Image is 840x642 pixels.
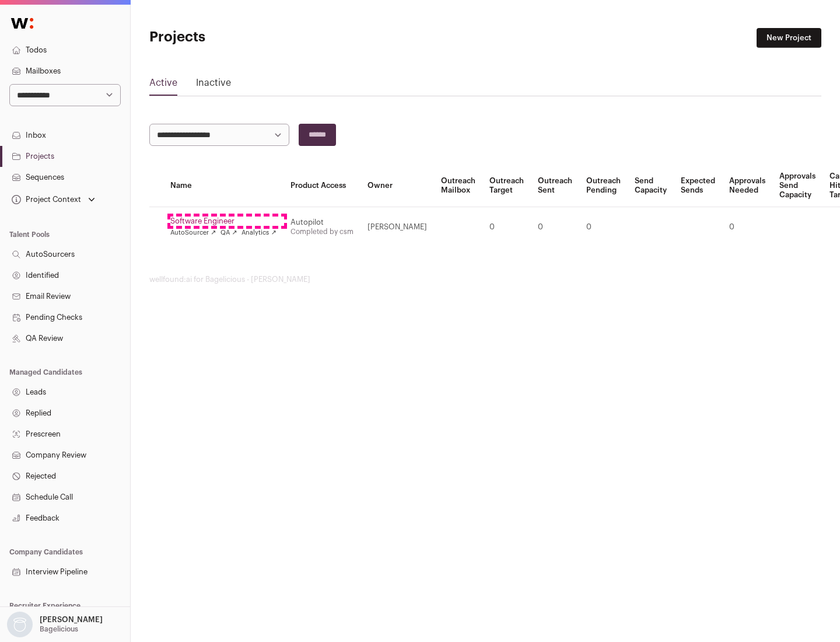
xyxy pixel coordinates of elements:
[757,28,821,48] a: New Project
[579,165,628,207] th: Outreach Pending
[674,165,722,207] th: Expected Sends
[9,195,81,204] div: Project Context
[283,165,360,207] th: Product Access
[5,12,40,35] img: Wellfound
[149,275,821,284] footer: wellfound:ai for Bagelicious - [PERSON_NAME]
[722,165,772,207] th: Approvals Needed
[531,165,579,207] th: Outreach Sent
[579,207,628,247] td: 0
[722,207,772,247] td: 0
[40,624,78,634] p: Bagelicious
[360,165,434,207] th: Owner
[149,76,177,95] a: Active
[360,207,434,247] td: [PERSON_NAME]
[5,612,105,637] button: Open dropdown
[9,191,97,208] button: Open dropdown
[482,165,531,207] th: Outreach Target
[772,165,822,207] th: Approvals Send Capacity
[40,615,103,624] p: [PERSON_NAME]
[170,228,216,238] a: AutoSourcer ↗
[163,165,283,207] th: Name
[220,228,237,238] a: QA ↗
[242,228,276,238] a: Analytics ↗
[7,612,33,637] img: nopic.png
[434,165,482,207] th: Outreach Mailbox
[290,218,353,227] div: Autopilot
[170,217,276,226] a: Software Engineer
[531,207,579,247] td: 0
[196,76,231,95] a: Inactive
[482,207,531,247] td: 0
[290,228,353,235] a: Completed by csm
[628,165,674,207] th: Send Capacity
[149,28,373,47] h1: Projects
